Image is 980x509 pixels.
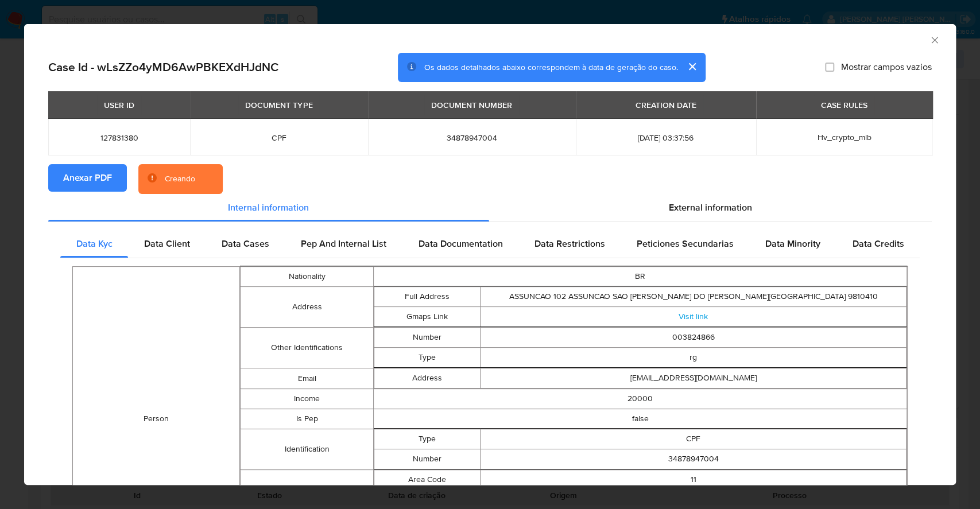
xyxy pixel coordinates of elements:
div: DOCUMENT NUMBER [424,95,519,115]
button: Anexar PDF [48,164,127,192]
span: Pep And Internal List [301,237,386,250]
span: Data Client [144,237,190,250]
div: CREATION DATE [629,95,703,115]
div: DOCUMENT TYPE [238,95,319,115]
td: Number [374,449,481,469]
td: Full Address [374,287,481,307]
span: Internal information [228,201,309,214]
td: CPF [481,429,907,449]
span: Data Minority [765,237,820,250]
span: Peticiones Secundarias [637,237,734,250]
span: [DATE] 03:37:56 [590,133,742,143]
h2: Case Id - wLsZZo4yMD6AwPBKEXdHJdNC [48,60,278,75]
td: 34878947004 [481,449,907,469]
td: Email [240,368,373,389]
td: 20000 [374,389,907,409]
div: Creando [165,173,195,185]
td: Other Identifications [240,328,373,368]
button: cerrar [678,53,706,80]
td: Is Pep [240,409,373,429]
td: Address [240,287,373,328]
span: Data Credits [852,237,904,250]
td: false [374,409,907,429]
span: 127831380 [62,133,176,143]
span: Data Restrictions [534,237,605,250]
td: Number [374,328,481,348]
td: BR [374,267,907,287]
a: Visit link [679,310,708,322]
td: 11 [481,470,907,490]
td: Nationality [240,267,373,287]
button: Fechar a janela [929,34,939,45]
span: Os dados detalhados abaixo correspondem à data de geração do caso. [424,61,678,73]
span: 34878947004 [382,133,562,143]
span: External information [669,201,752,214]
td: Area Code [374,470,481,490]
input: Mostrar campos vazios [825,63,834,72]
td: Address [374,368,481,388]
div: Detailed info [48,194,932,222]
td: Type [374,429,481,449]
div: CASE RULES [814,95,874,115]
span: CPF [204,133,354,143]
td: Identification [240,429,373,470]
div: USER ID [97,95,141,115]
span: Mostrar campos vazios [841,61,932,73]
td: rg [481,348,907,368]
span: Data Cases [222,237,269,250]
td: ASSUNCAO 102 ASSUNCAO SAO [PERSON_NAME] DO [PERSON_NAME][GEOGRAPHIC_DATA] 9810410 [481,287,907,307]
span: Hv_crypto_mlb [818,131,871,143]
td: [EMAIL_ADDRESS][DOMAIN_NAME] [481,368,907,388]
div: closure-recommendation-modal [24,24,956,485]
td: Type [374,348,481,368]
td: Gmaps Link [374,307,481,327]
td: 003824866 [481,328,907,348]
span: Anexar PDF [63,165,112,191]
span: Data Documentation [418,237,502,250]
span: Data Kyc [76,237,113,250]
td: Income [240,389,373,409]
div: Detailed internal info [60,230,920,258]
